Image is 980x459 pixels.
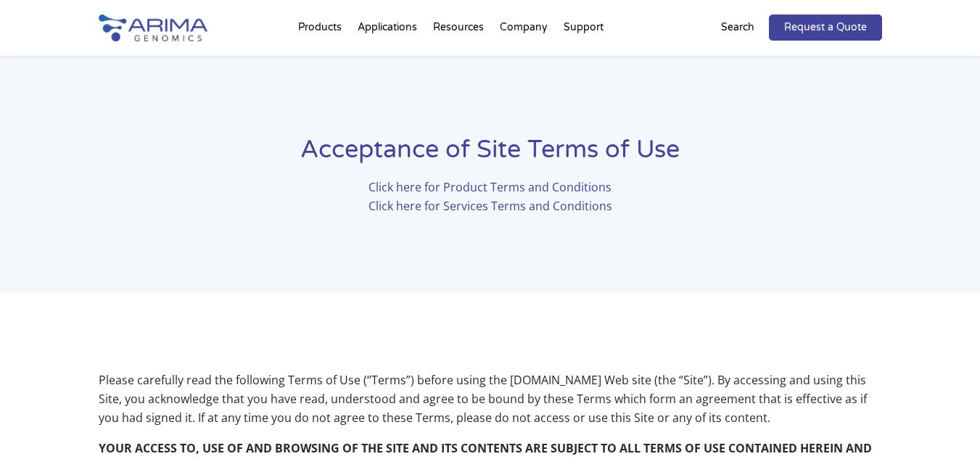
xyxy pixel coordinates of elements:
[721,18,754,37] p: Search
[99,15,207,41] img: Arima-Genomics-logo
[769,15,882,41] a: Request a Quote
[99,371,882,439] p: Please carefully read the following Terms of Use (“Terms”) before using the [DOMAIN_NAME] Web sit...
[368,198,612,214] a: Click here for Services Terms and Conditions
[99,133,882,178] h1: Acceptance of Site Terms of Use
[368,179,612,195] a: Click here for Product Terms and Conditions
